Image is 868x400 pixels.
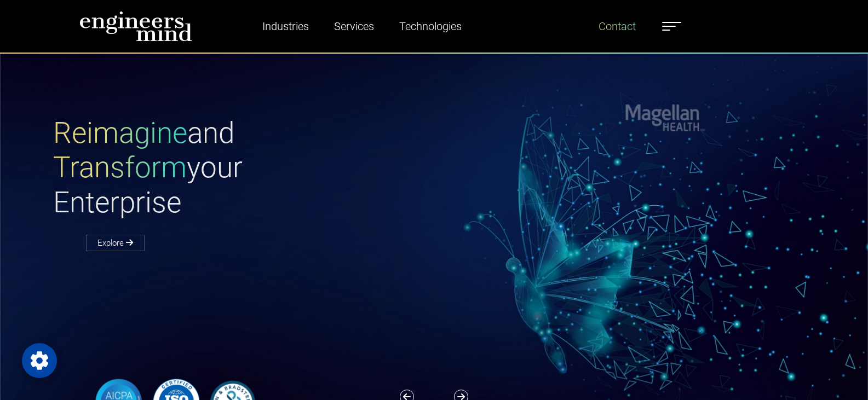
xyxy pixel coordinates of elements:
h1: and your Enterprise [86,116,434,221]
span: Reimagine [86,116,220,150]
a: Industries [258,14,313,39]
img: logo [79,11,192,42]
a: Explore [86,235,145,251]
a: Services [330,14,378,39]
a: Technologies [395,14,466,39]
a: Contact [594,14,640,39]
span: Transform [86,150,220,184]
